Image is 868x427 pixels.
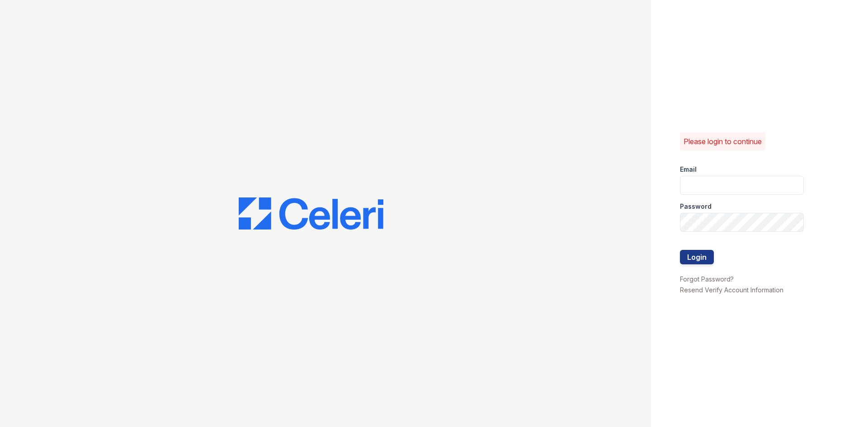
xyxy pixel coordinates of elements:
label: Password [680,202,712,211]
a: Resend Verify Account Information [680,286,783,294]
label: Email [680,165,697,174]
img: CE_Logo_Blue-a8612792a0a2168367f1c8372b55b34899dd931a85d93a1a3d3e32e68fde9ad4.png [239,197,383,230]
a: Forgot Password? [680,275,734,283]
button: Login [680,250,714,264]
p: Please login to continue [684,136,762,147]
